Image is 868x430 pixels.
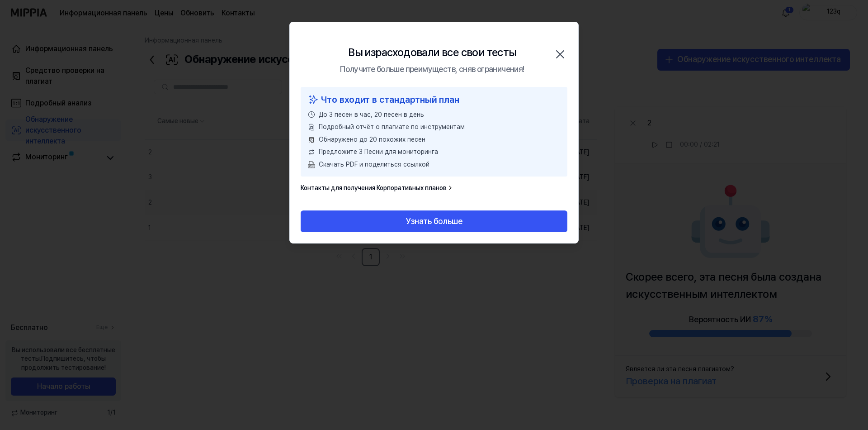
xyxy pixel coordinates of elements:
ya-tr-span: Предложите 3 Песни для мониторинга [319,148,438,155]
img: значок с блестками [308,92,319,107]
ya-tr-span: До 3 песен в час, 20 песен в день [319,111,424,118]
ya-tr-span: Что входит в стандартный план [321,92,459,107]
img: Загрузка в формате PDF [308,161,315,168]
ya-tr-span: Обнаружено до 20 похожих песен [319,136,425,143]
ya-tr-span: Скачать PDF и поделиться ссылкой [319,161,429,168]
ya-tr-span: Контакты для получения Корпоративных планов [301,184,447,193]
ya-tr-span: Подробный отчёт о плагиате по инструментам [319,123,465,130]
ya-tr-span: Получите больше преимуществ, сняв ограничения! [340,64,524,74]
ya-tr-span: Узнать больше [406,215,462,228]
ya-tr-span: Вы израсходовали все свои тесты [348,46,516,59]
button: Узнать больше [301,210,567,232]
a: Контакты для получения Корпоративных планов [301,184,454,193]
